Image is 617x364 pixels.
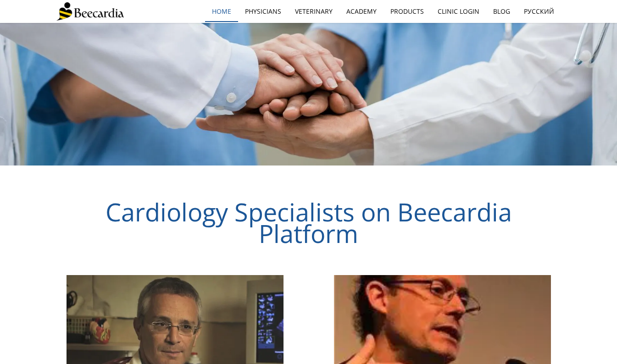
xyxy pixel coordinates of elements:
[56,2,124,21] img: Beecardia
[384,1,431,22] a: Products
[486,1,517,22] a: Blog
[106,195,512,250] span: Cardiology Specialists on Beecardia Platform
[517,1,561,22] a: Русский
[431,1,486,22] a: Clinic Login
[238,1,288,22] a: Physicians
[288,1,339,22] a: Veterinary
[205,1,238,22] a: home
[339,1,384,22] a: Academy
